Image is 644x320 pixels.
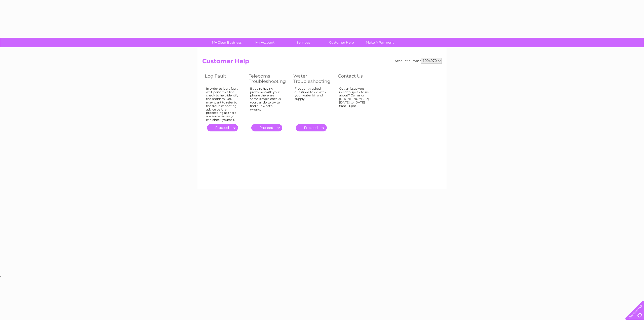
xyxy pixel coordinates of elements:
h2: Customer Help [202,58,442,67]
a: My Account [244,38,286,47]
a: Make A Payment [359,38,400,47]
th: Contact Us [335,72,379,85]
th: Telecoms Troubleshooting [246,72,291,85]
a: . [207,124,238,131]
a: . [251,124,282,131]
div: In order to log a fault we'll perform a line check to help identify the problem. You may want to ... [206,87,239,122]
th: Log Fault [202,72,246,85]
th: Water Troubleshooting [291,72,335,85]
a: My Clear Business [206,38,248,47]
div: Frequently asked questions to do with your water bill and supply. [295,87,328,120]
a: Customer Help [321,38,362,47]
a: Services [283,38,324,47]
a: . [296,124,327,131]
div: Got an issue you need to speak to us about? Call us on [PHONE_NUMBER] [DATE] to [DATE] 8am – 6pm. [339,87,372,120]
div: Account number [395,58,442,64]
div: If you're having problems with your phone there are some simple checks you can do to try to find ... [250,87,283,120]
